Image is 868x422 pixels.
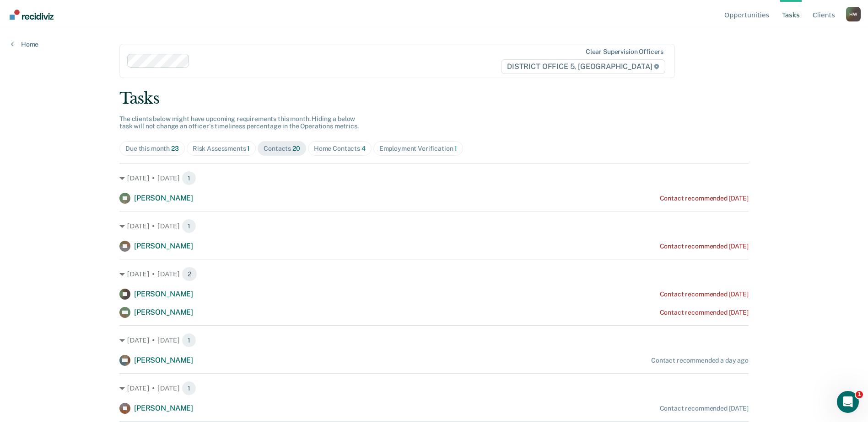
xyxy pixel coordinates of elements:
span: 1 [182,219,196,233]
img: Recidiviz [10,10,54,20]
a: Home [11,40,38,48]
span: [PERSON_NAME] [134,242,193,250]
iframe: Intercom live chat [837,391,859,413]
span: [PERSON_NAME] [134,290,193,298]
span: 1 [182,381,196,396]
span: [PERSON_NAME] [134,194,193,202]
span: The clients below might have upcoming requirements this month. Hiding a below task will not chang... [119,115,359,130]
div: Risk Assessments [193,145,250,153]
span: 20 [292,145,300,152]
span: [PERSON_NAME] [134,356,193,364]
span: [PERSON_NAME] [134,404,193,412]
span: 1 [247,145,250,152]
div: Contact recommended [DATE] [660,243,749,250]
div: [DATE] • [DATE] 1 [119,381,749,396]
div: Contact recommended [DATE] [660,195,749,202]
div: Clear supervision officers [586,48,663,56]
div: [DATE] • [DATE] 1 [119,171,749,185]
span: 4 [361,145,366,152]
div: Home Contacts [314,145,366,153]
div: Contact recommended [DATE] [660,405,749,412]
span: [PERSON_NAME] [134,308,193,316]
div: Contacts [264,145,300,153]
div: [DATE] • [DATE] 1 [119,219,749,233]
span: DISTRICT OFFICE 5, [GEOGRAPHIC_DATA] [501,59,665,74]
span: 1 [454,145,457,152]
div: [DATE] • [DATE] 2 [119,267,749,281]
span: 1 [856,391,863,398]
span: 23 [171,145,179,152]
div: Tasks [119,89,749,108]
div: Contact recommended [DATE] [660,290,749,298]
div: Contact recommended a day ago [651,357,749,364]
div: [DATE] • [DATE] 1 [119,333,749,348]
div: Employment Verification [379,145,458,153]
span: 1 [182,171,196,185]
div: Contact recommended [DATE] [660,309,749,316]
button: Profile dropdown button [846,7,861,21]
div: H W [846,7,861,21]
span: 1 [182,333,196,348]
span: 2 [182,267,197,281]
div: Due this month [125,145,179,153]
